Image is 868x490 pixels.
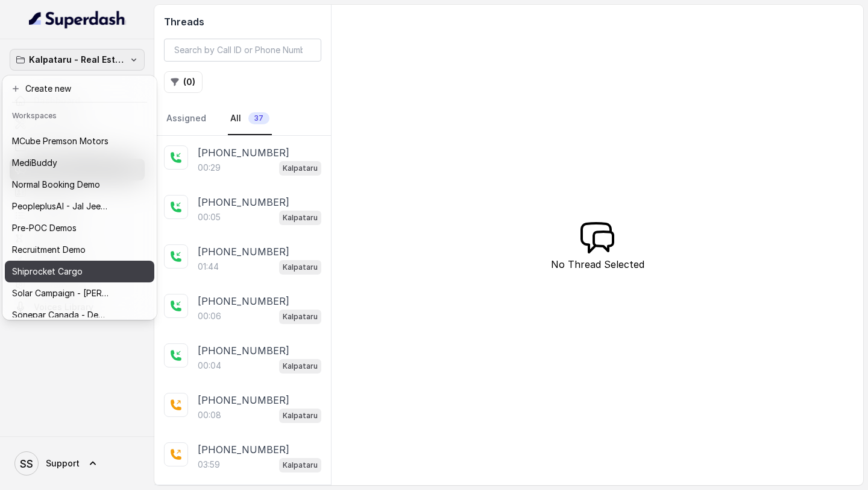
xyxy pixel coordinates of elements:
header: Workspaces [5,105,154,124]
p: Kalpataru - Real Estate [29,52,125,67]
p: MCube Premson Motors [12,134,108,148]
button: Kalpataru - Real Estate [10,49,145,71]
p: Shiprocket Cargo [12,264,83,279]
div: Kalpataru - Real Estate [2,75,157,320]
button: Create new [5,78,154,100]
p: Solar Campaign - [PERSON_NAME] [12,286,108,301]
p: Normal Booking Demo [12,177,100,192]
p: MediBuddy [12,156,57,170]
p: Pre-POC Demos [12,221,77,235]
p: Sonepar Canada - Demo [12,308,108,322]
p: Recruitment Demo [12,243,86,257]
p: PeopleplusAI - Jal Jeevan Mission - Demo [12,199,108,214]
